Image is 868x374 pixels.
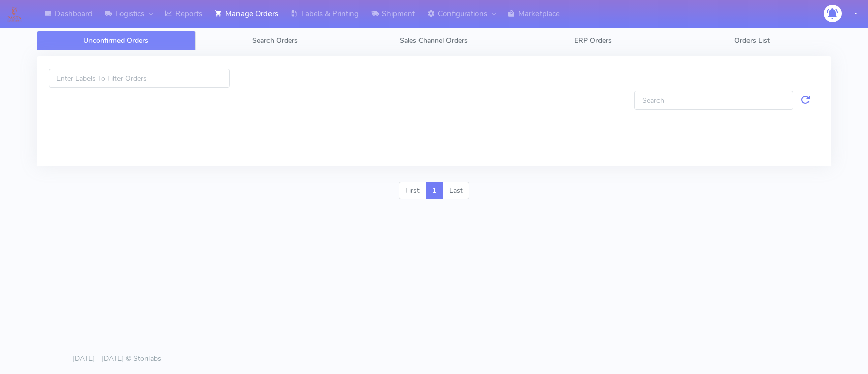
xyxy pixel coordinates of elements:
[49,69,230,88] input: Enter Labels To Filter Orders
[426,182,443,200] a: 1
[37,31,831,50] ul: Tabs
[252,36,298,45] span: Search Orders
[400,36,468,45] span: Sales Channel Orders
[634,91,793,109] input: Search
[83,36,148,45] span: Unconfirmed Orders
[734,36,770,45] span: Orders List
[574,36,612,45] span: ERP Orders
